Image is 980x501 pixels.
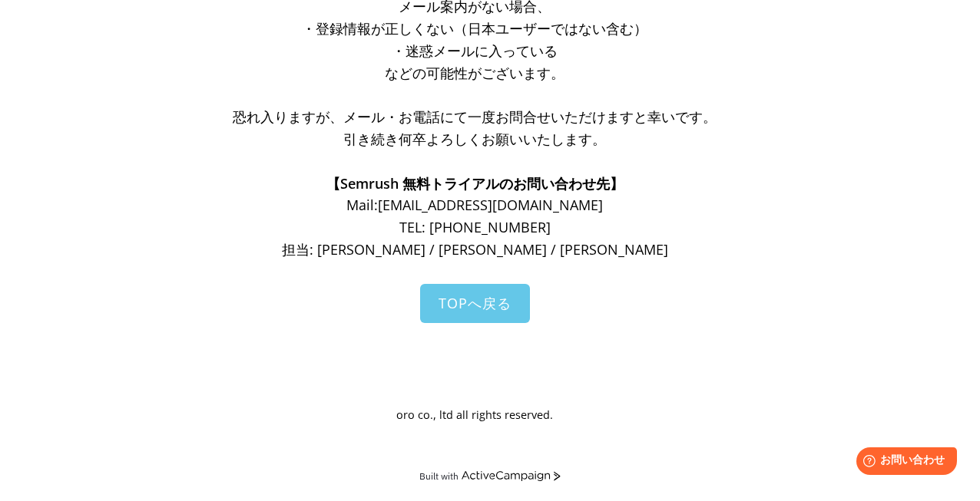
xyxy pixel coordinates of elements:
span: TOPへ戻る [439,294,512,312]
span: 担当: [PERSON_NAME] / [PERSON_NAME] / [PERSON_NAME] [282,240,668,259]
span: ・迷惑メールに入っている [392,41,558,60]
span: ・登録情報が正しくない（日本ユーザーではない含む） [302,19,647,38]
div: Built with [419,470,459,482]
a: TOPへ戻る [420,284,530,323]
span: 恐れ入りますが、メール・お電話にて一度お問合せいただけますと幸いです。 [233,107,717,126]
span: などの可能性がございます。 [385,64,564,82]
span: 【Semrush 無料トライアルのお問い合わせ先】 [326,174,624,193]
span: oro co., ltd all rights reserved. [396,407,553,422]
iframe: Help widget launcher [843,441,963,484]
span: Mail: [EMAIL_ADDRESS][DOMAIN_NAME] [346,196,603,214]
span: 引き続き何卒よろしくお願いいたします。 [343,130,606,148]
span: TEL: [PHONE_NUMBER] [399,218,551,236]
